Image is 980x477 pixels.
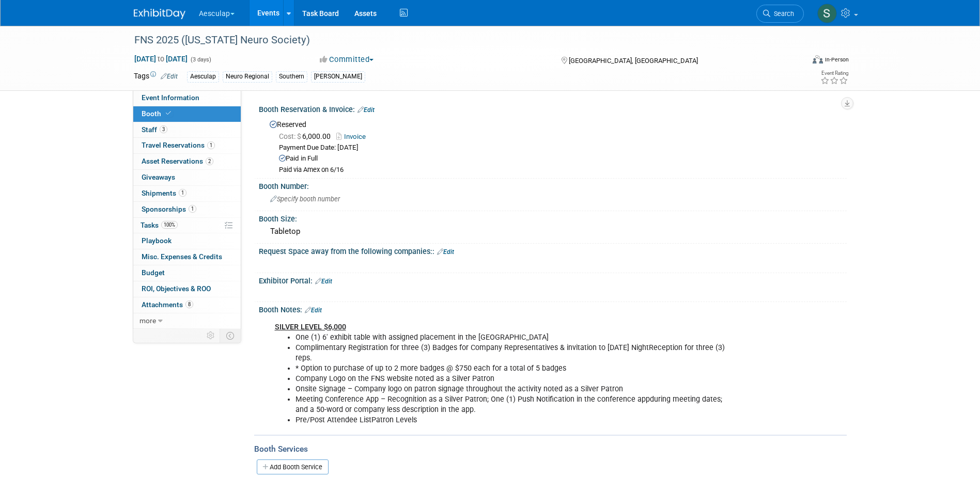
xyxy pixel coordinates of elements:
td: Personalize Event Tab Strip [202,329,220,342]
b: SILVER LEVEL $6,000 [275,323,346,331]
div: Payment Due Date: [DATE] [279,143,839,153]
a: Booth [133,106,241,122]
div: Paid via Amex on 6/16 [279,166,839,174]
div: Southern [276,71,307,82]
div: Exhibitor Portal: [259,273,847,287]
a: Tasks100% [133,218,241,233]
span: Tasks [141,221,178,229]
span: 100% [161,221,178,229]
div: In-Person [825,56,849,63]
a: ROI, Objectives & ROO [133,281,241,297]
li: Company Logo on the FNS website noted as a Silver Patron [295,374,727,384]
span: more [139,316,156,325]
li: Complimentary Registration for three (3) Badges for Company Representatives & invitation to [DATE... [295,343,727,363]
a: Playbook [133,233,241,249]
span: Event Information [142,93,199,102]
span: Sponsorships [142,205,196,213]
div: Booth Number: [259,179,847,192]
span: 8 [185,300,193,308]
span: 1 [207,141,215,149]
a: Giveaways [133,170,241,185]
a: Edit [161,73,178,80]
a: Search [756,5,804,23]
span: Budget [142,268,165,277]
a: Sponsorships1 [133,202,241,217]
span: Staff [142,125,167,134]
div: Neuro Regional [223,71,272,82]
li: Onsite Signage – Company logo on patron signage throughout the activity noted as a Silver Patron [295,384,727,394]
span: 1 [179,189,186,197]
li: Pre/Post Attendee ListPatron Levels [295,415,727,425]
div: Event Format [743,54,849,69]
a: Add Booth Service [257,459,329,474]
a: Invoice [336,133,371,140]
div: Booth Services [254,443,847,455]
span: Playbook [142,236,172,245]
a: Shipments1 [133,186,241,201]
span: Asset Reservations [142,157,213,165]
a: Edit [357,106,375,114]
td: Toggle Event Tabs [220,329,241,342]
span: Booth [142,109,173,118]
a: more [133,313,241,329]
div: Paid in Full [279,154,839,164]
span: 6,000.00 [279,132,335,140]
span: Attachments [142,300,193,309]
i: Booth reservation complete [166,110,171,116]
span: ROI, Objectives & ROO [142,284,211,293]
li: Meeting Conference App – Recognition as a Silver Patron; One (1) Push Notification in the confere... [295,394,727,415]
a: Misc. Expenses & Credits [133,249,241,265]
div: Booth Reservation & Invoice: [259,102,847,115]
span: 2 [206,157,213,165]
li: * Option to purchase of up to 2 more badges @ $750 each for a total of 5 badges [295,363,727,374]
span: Giveaways [142,173,175,181]
img: Format-Inperson.png [813,55,823,63]
span: to [156,55,166,63]
span: Specify booth number [270,195,340,203]
div: Reserved [267,117,839,175]
a: Attachments8 [133,297,241,313]
a: Travel Reservations1 [133,138,241,153]
div: [PERSON_NAME] [311,71,365,82]
span: Shipments [142,189,186,197]
a: Event Information [133,90,241,106]
div: Booth Size: [259,211,847,224]
button: Committed [316,54,378,65]
div: Request Space away from the following companies:: [259,244,847,257]
td: Tags [134,71,178,83]
span: Travel Reservations [142,141,215,149]
img: Sara Hurson [817,4,837,23]
div: Event Rating [820,71,848,76]
img: ExhibitDay [134,9,185,19]
a: Edit [437,248,454,256]
div: Tabletop [267,224,839,240]
div: FNS 2025 ([US_STATE] Neuro Society) [131,31,788,50]
span: [DATE] [DATE] [134,54,188,63]
li: One (1) 6' exhibit table with assigned placement in the [GEOGRAPHIC_DATA] [295,332,727,343]
span: Search [770,10,794,18]
span: 3 [160,125,167,133]
div: Booth Notes: [259,302,847,315]
span: (3 days) [190,56,211,63]
span: Cost: $ [279,132,302,140]
a: Asset Reservations2 [133,154,241,169]
span: [GEOGRAPHIC_DATA], [GEOGRAPHIC_DATA] [569,57,698,65]
div: Aesculap [187,71,219,82]
a: Edit [315,278,332,285]
span: 1 [189,205,196,213]
a: Staff3 [133,122,241,138]
a: Budget [133,265,241,281]
a: Edit [305,307,322,314]
span: Misc. Expenses & Credits [142,252,222,261]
